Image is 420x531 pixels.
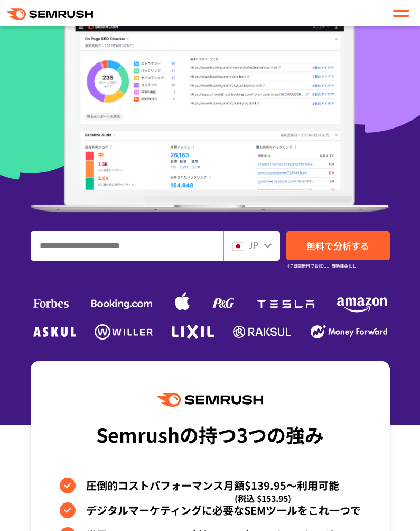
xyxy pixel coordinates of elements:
[31,232,223,260] input: ドメイン、キーワードまたはURLを入力してください
[60,476,361,495] li: 圧倒的コストパフォーマンス月額$139.95〜利用可能
[157,393,263,407] img: Semrush
[286,231,390,260] a: 無料で分析する
[235,489,291,508] span: (税込 $153.95)
[306,239,369,252] span: 無料で分析する
[60,501,361,519] li: デジタルマーケティングに必要なSEMツールをこれ一つで
[248,239,258,251] span: JP
[286,261,361,271] small: ※7日間無料でお試し。自動課金なし。
[96,415,324,454] div: Semrushの持つ3つの強み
